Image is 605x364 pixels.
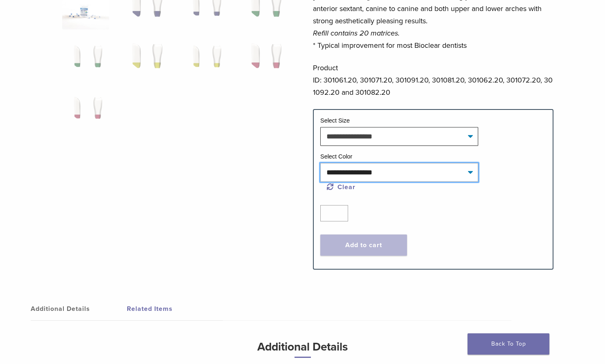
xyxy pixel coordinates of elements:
[241,40,288,81] img: BT Matrix Series - Image 8
[31,297,127,320] a: Additional Details
[468,333,549,355] a: Back To Top
[62,40,109,81] img: BT Matrix Series - Image 5
[320,153,352,160] label: Select Color
[313,62,553,98] p: Product ID: 301061.20, 301071.20, 301091.20, 301081.20, 301062.20, 301072.20, 301092.20 and 30108...
[320,117,350,124] label: Select Size
[121,40,169,81] img: BT Matrix Series - Image 6
[313,29,400,38] em: Refill contains 20 matrices.
[127,297,223,320] a: Related Items
[320,234,407,256] button: Add to cart
[327,183,355,191] a: Clear
[181,40,228,81] img: BT Matrix Series - Image 7
[62,92,109,132] img: BT Matrix Series - Image 9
